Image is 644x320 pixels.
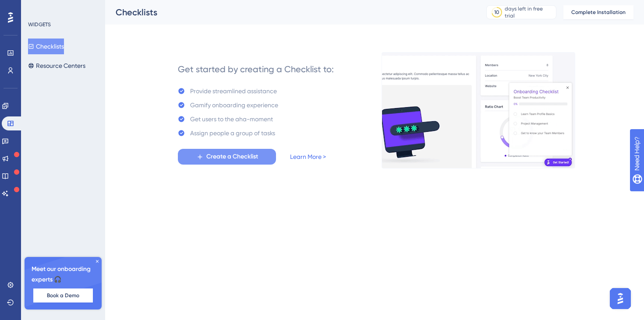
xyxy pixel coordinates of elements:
[607,285,633,312] iframe: UserGuiding AI Assistant Launcher
[290,151,326,162] a: Learn More >
[178,63,334,75] div: Get started by creating a Checklist to:
[505,5,553,19] div: days left in free trial
[28,58,85,74] button: Resource Centers
[190,86,277,96] div: Provide streamlined assistance
[190,100,278,110] div: Gamify onboarding experience
[116,6,464,18] div: Checklists
[32,264,95,285] span: Meet our onboarding experts 🎧
[28,21,51,28] div: WIDGETS
[28,39,64,54] button: Checklists
[206,151,258,162] span: Create a Checklist
[563,5,633,19] button: Complete Installation
[47,292,79,299] span: Book a Demo
[21,2,55,13] span: Need Help?
[382,52,575,169] img: e28e67207451d1beac2d0b01ddd05b56.gif
[33,288,93,302] button: Book a Demo
[190,114,273,124] div: Get users to the aha-moment
[178,149,276,165] button: Create a Checklist
[571,9,626,16] span: Complete Installation
[494,9,499,16] div: 10
[190,128,275,138] div: Assign people a group of tasks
